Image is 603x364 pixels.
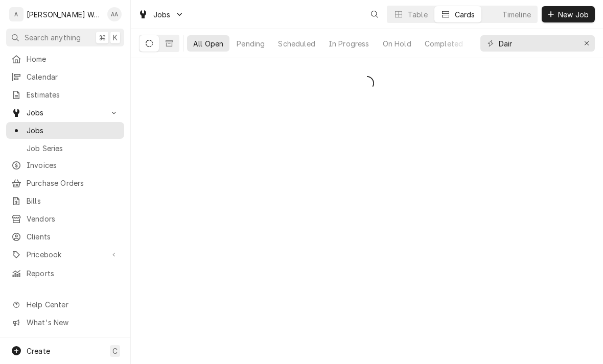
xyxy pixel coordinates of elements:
span: Clients [27,231,119,242]
a: Bills [6,192,124,209]
span: What's New [27,317,118,328]
a: Invoices [6,157,124,174]
span: Home [27,54,119,64]
div: Pending [237,38,265,49]
span: Reports [27,268,119,279]
div: All Open Jobs List Loading [131,72,603,94]
span: Vendors [27,213,119,224]
span: Estimates [27,89,119,100]
span: Bills [27,196,119,206]
a: Reports [6,265,124,282]
a: Go to Jobs [134,6,188,23]
div: Scheduled [278,38,315,49]
div: In Progress [329,38,369,49]
span: Jobs [153,9,171,20]
button: Open search [366,6,383,22]
div: AA [107,7,122,21]
a: Home [6,51,124,67]
a: Clients [6,228,124,245]
div: Table [408,9,428,20]
a: Go to Pricebook [6,246,124,263]
span: Invoices [27,160,119,171]
span: Pricebook [27,249,104,260]
span: Help Center [27,299,118,310]
span: Job Series [27,143,119,154]
div: Completed [425,38,463,49]
a: Go to Help Center [6,296,124,313]
a: Go to What's New [6,314,124,331]
div: Aaron Anderson's Avatar [107,7,122,21]
span: C [112,346,118,356]
span: K [113,32,118,43]
div: All Open [193,38,223,49]
button: Erase input [578,35,595,52]
button: New Job [542,6,595,22]
span: Purchase Orders [27,178,119,188]
span: Create [27,347,50,355]
div: On Hold [383,38,411,49]
a: Go to Jobs [6,104,124,121]
a: Purchase Orders [6,175,124,191]
a: Estimates [6,86,124,103]
span: ⌘ [99,32,106,43]
span: Loading... [360,72,374,94]
div: Timeline [502,9,531,20]
span: Calendar [27,71,119,82]
span: Jobs [27,107,104,118]
a: Job Series [6,140,124,157]
a: Vendors [6,210,124,227]
span: New Job [556,9,591,20]
div: [PERSON_NAME] Works LLC [27,9,102,20]
button: Search anything⌘K [6,29,124,46]
a: Jobs [6,122,124,139]
div: A [9,7,24,21]
input: Keyword search [499,35,575,52]
a: Calendar [6,68,124,85]
div: Cards [455,9,475,20]
span: Jobs [27,125,119,136]
span: Search anything [25,32,81,43]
